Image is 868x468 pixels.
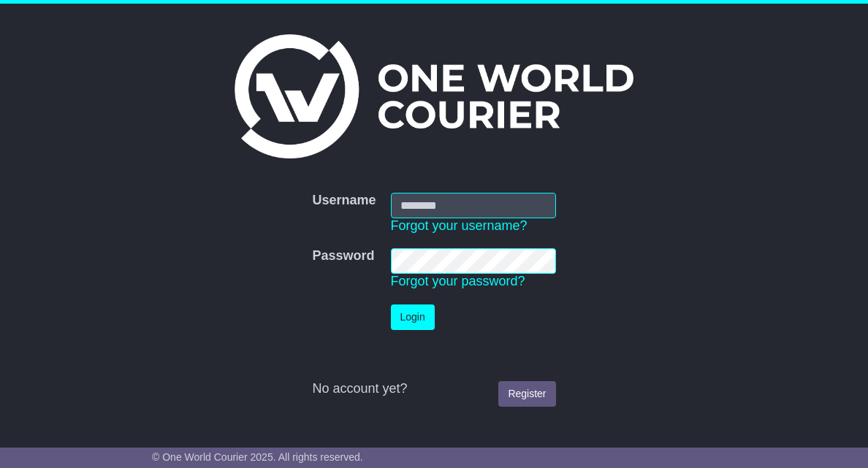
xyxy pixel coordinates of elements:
[312,193,376,209] label: Username
[312,381,555,397] div: No account yet?
[152,451,363,463] span: © One World Courier 2025. All rights reserved.
[498,381,555,407] a: Register
[391,218,528,233] a: Forgot your username?
[391,304,435,330] button: Login
[391,274,525,288] a: Forgot your password?
[235,34,633,158] img: One World
[312,248,374,264] label: Password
